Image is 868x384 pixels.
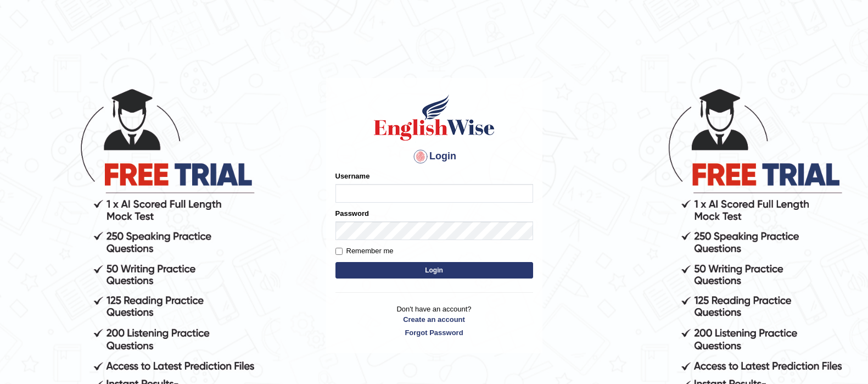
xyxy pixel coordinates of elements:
input: Remember me [335,248,343,255]
h4: Login [335,148,533,165]
button: Login [335,262,533,279]
label: Username [335,171,370,181]
img: Logo of English Wise sign in for intelligent practice with AI [372,93,497,142]
a: Forgot Password [335,327,533,338]
label: Password [335,208,369,219]
p: Don't have an account? [335,304,533,338]
a: Create an account [335,314,533,325]
label: Remember me [335,246,394,257]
